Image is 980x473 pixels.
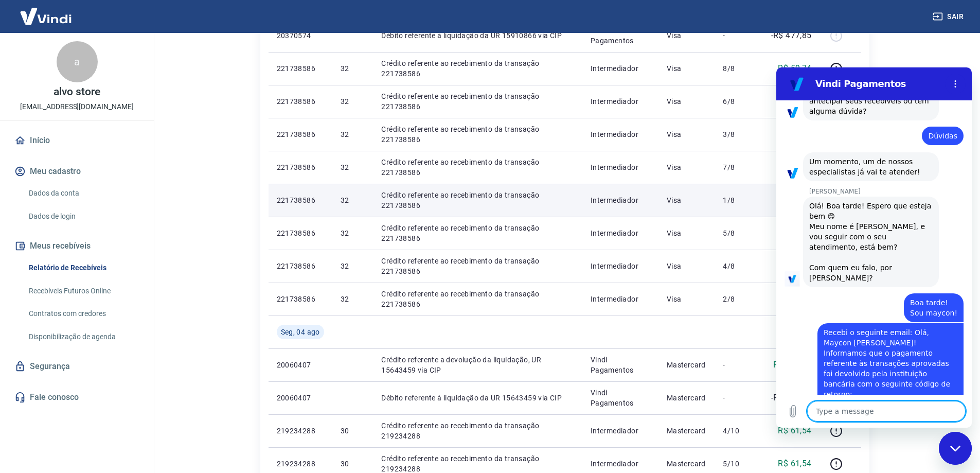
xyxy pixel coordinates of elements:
p: 221738586 [277,261,324,271]
p: 4/10 [723,426,753,436]
p: Crédito referente ao recebimento da transação 221738586 [381,91,574,112]
p: 20060407 [277,360,324,370]
p: Intermediador [591,162,650,172]
p: Crédito referente ao recebimento da transação 221738586 [381,190,574,211]
p: Visa [667,63,707,74]
p: 8/8 [723,63,753,74]
p: 30 [341,426,365,436]
p: 2/8 [723,294,753,304]
p: Crédito referente a devolução da liquidação, UR 15643459 via CIP [381,355,574,375]
p: 20370574 [277,30,324,41]
p: R$ 61,54 [778,425,811,437]
p: 5/8 [723,228,753,238]
p: Intermediador [591,261,650,271]
p: Intermediador [591,228,650,238]
p: 32 [341,195,365,205]
span: Seg, 04 ago [281,327,320,337]
p: Crédito referente ao recebimento da transação 221738586 [381,289,574,309]
p: Crédito referente ao recebimento da transação 221738586 [381,124,574,145]
p: 6/8 [723,96,753,107]
p: Intermediador [591,459,650,469]
p: Visa [667,228,707,238]
p: - [723,30,753,41]
p: alvo store [54,86,100,97]
p: 7/8 [723,162,753,172]
p: 30 [341,459,365,469]
p: - [723,393,753,403]
p: 4/8 [723,261,753,271]
p: 221738586 [277,195,324,205]
p: 221738586 [277,228,324,238]
a: Dados da conta [25,183,141,204]
p: Mastercard [667,459,707,469]
p: Intermediador [591,63,650,74]
a: Contratos com credores [25,303,141,324]
img: Vindi [12,1,79,32]
button: Meus recebíveis [12,235,141,257]
a: Disponibilização de agenda [25,326,141,347]
p: Mastercard [667,393,707,403]
p: Visa [667,294,707,304]
a: Segurança [12,355,141,378]
p: 1/8 [723,195,753,205]
p: -R$ 477,85 [771,29,812,42]
p: Intermediador [591,426,650,436]
p: Vindi Pagamentos [591,355,650,375]
p: Crédito referente ao recebimento da transação 221738586 [381,157,574,178]
p: 221738586 [277,129,324,139]
p: Crédito referente ao recebimento da transação 221738586 [381,256,574,276]
iframe: Messaging window [776,67,972,428]
p: 219234288 [277,459,324,469]
p: 219234288 [277,426,324,436]
p: 32 [341,63,365,74]
p: 32 [341,162,365,172]
p: -R$ 615,43 [771,392,812,404]
p: R$ 61,54 [778,458,811,470]
button: Sair [931,7,968,26]
p: Visa [667,129,707,139]
a: Relatório de Recebíveis [25,257,141,278]
p: Crédito referente ao recebimento da transação 219234288 [381,421,574,441]
p: Intermediador [591,195,650,205]
p: Visa [667,96,707,107]
p: 32 [341,228,365,238]
p: 3/8 [723,129,753,139]
p: Crédito referente ao recebimento da transação 221738586 [381,223,574,243]
p: Visa [667,195,707,205]
p: Vindi Pagamentos [591,388,650,408]
p: Vindi Pagamentos [591,25,650,46]
a: Dados de login [25,206,141,227]
button: Meu cadastro [12,160,141,183]
a: Fale conosco [12,386,141,409]
p: 5/10 [723,459,753,469]
p: [EMAIL_ADDRESS][DOMAIN_NAME] [20,101,134,112]
p: Crédito referente ao recebimento da transação 221738586 [381,58,574,79]
p: Intermediador [591,96,650,107]
p: R$ 615,43 [773,359,812,371]
p: Visa [667,261,707,271]
p: Mastercard [667,426,707,436]
p: 32 [341,129,365,139]
p: 221738586 [277,294,324,304]
p: 221738586 [277,96,324,107]
p: 32 [341,294,365,304]
p: 221738586 [277,63,324,74]
p: 32 [341,96,365,107]
div: a [57,41,98,82]
p: - [723,360,753,370]
p: 32 [341,261,365,271]
a: Recebíveis Futuros Online [25,281,141,302]
p: Intermediador [591,129,650,139]
p: Débito referente à liquidação da UR 15643459 via CIP [381,393,574,403]
p: Mastercard [667,360,707,370]
a: Início [12,129,141,152]
p: 20060407 [277,393,324,403]
p: 221738586 [277,162,324,172]
p: R$ 59,74 [778,62,811,75]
